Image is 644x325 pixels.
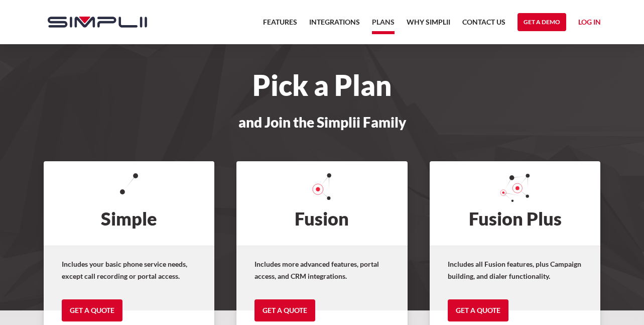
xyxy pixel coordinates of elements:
[254,260,379,280] strong: Includes more advanced features, portal access, and CRM integrations.
[430,161,601,246] h2: Fusion Plus
[62,258,197,282] p: Includes your basic phone service needs, except call recording or portal access.
[236,161,408,246] h2: Fusion
[48,17,147,28] img: Simplii
[372,16,395,34] a: Plans
[578,16,601,31] a: Log in
[407,16,450,34] a: Why Simplii
[263,16,297,34] a: Features
[448,299,508,321] a: Get a Quote
[518,13,566,31] a: Get a Demo
[448,260,581,280] strong: Includes all Fusion features, plus Campaign building, and dialer functionality.
[38,115,607,130] h3: and Join the Simplii Family
[309,16,360,34] a: Integrations
[254,299,315,321] a: Get a Quote
[38,74,607,96] h1: Pick a Plan
[462,16,505,34] a: Contact US
[62,299,122,321] a: Get a Quote
[44,161,215,246] h2: Simple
